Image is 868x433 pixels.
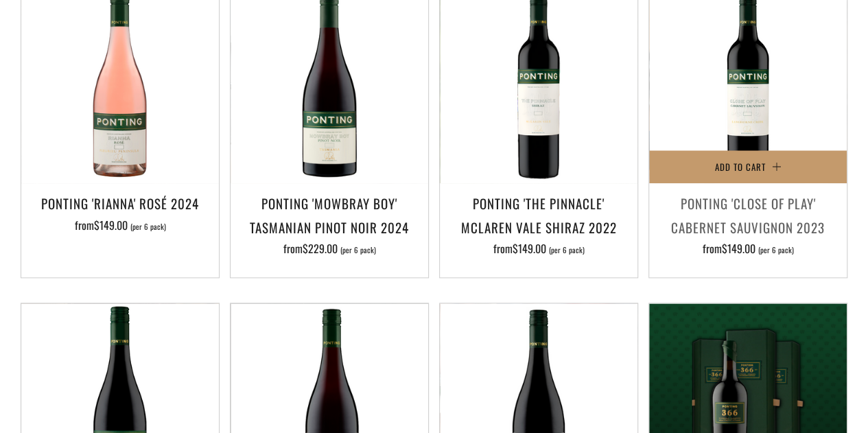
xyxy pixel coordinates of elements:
[231,191,428,260] a: Ponting 'Mowbray Boy' Tasmanian Pinot Noir 2024 from$229.00 (per 6 pack)
[549,246,585,254] span: (per 6 pack)
[94,217,128,233] span: $149.00
[440,191,637,260] a: Ponting 'The Pinnacle' McLaren Vale Shiraz 2022 from$149.00 (per 6 pack)
[758,246,794,254] span: (per 6 pack)
[715,160,766,174] span: Add to Cart
[493,240,585,257] span: from
[21,191,219,260] a: Ponting 'Rianna' Rosé 2024 from$149.00 (per 6 pack)
[656,191,840,238] h3: Ponting 'Close of Play' Cabernet Sauvignon 2023
[283,240,376,257] span: from
[649,150,847,183] button: Add to Cart
[703,240,794,257] span: from
[237,191,421,238] h3: Ponting 'Mowbray Boy' Tasmanian Pinot Noir 2024
[28,191,212,215] h3: Ponting 'Rianna' Rosé 2024
[722,240,755,257] span: $149.00
[447,191,631,238] h3: Ponting 'The Pinnacle' McLaren Vale Shiraz 2022
[649,191,847,260] a: Ponting 'Close of Play' Cabernet Sauvignon 2023 from$149.00 (per 6 pack)
[340,246,376,254] span: (per 6 pack)
[303,240,338,257] span: $229.00
[75,217,166,233] span: from
[130,223,166,231] span: (per 6 pack)
[513,240,546,257] span: $149.00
